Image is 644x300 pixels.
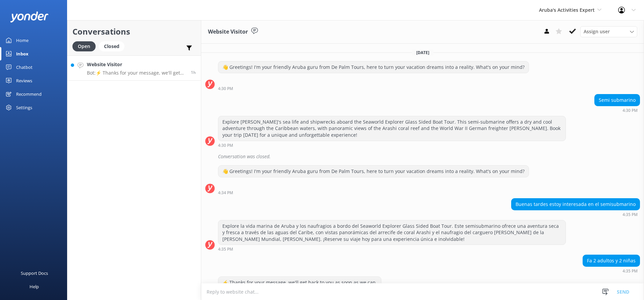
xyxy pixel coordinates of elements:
div: Sep 07 2025 04:30pm (UTC -04:00) America/Caracas [218,86,529,91]
strong: 4:34 PM [218,191,233,195]
div: Support Docs [21,266,48,280]
div: Explore la vida marina de Aruba y los naufragios a bordo del Seaworld Explorer Glass Sided Boat T... [218,220,566,245]
a: Closed [99,42,128,50]
div: 👋 Greetings! I'm your friendly Aruba guru from De Palm Tours, here to turn your vacation dreams i... [218,166,529,177]
h4: Website Visitor [87,61,186,68]
div: Semi submarino [595,94,640,106]
span: Assign user [584,28,610,35]
div: Assign User [580,26,637,37]
div: Help [30,280,39,293]
div: Closed [99,41,124,51]
span: Aruba's Activities Expert [539,7,595,13]
h3: Website Visitor [208,28,248,36]
div: Conversation was closed. [218,151,640,162]
div: ⚡ Thanks for your message, we'll get back to you as soon as we can. [218,277,381,288]
p: Bot: ⚡ Thanks for your message, we'll get back to you as soon as we can. [87,70,186,76]
div: Reviews [16,74,32,87]
strong: 4:30 PM [623,109,638,113]
div: Recommend [16,87,42,101]
div: Open [72,41,96,51]
div: Fa 2 adultos y 2 niñas [583,255,640,266]
div: Sep 07 2025 04:35pm (UTC -04:00) America/Caracas [218,247,566,251]
strong: 4:35 PM [623,269,638,273]
div: Sep 07 2025 04:35pm (UTC -04:00) America/Caracas [583,268,640,273]
div: Home [16,34,29,47]
div: Settings [16,101,32,114]
div: Sep 07 2025 04:30pm (UTC -04:00) America/Caracas [594,108,640,113]
div: Sep 07 2025 04:30pm (UTC -04:00) America/Caracas [218,143,566,147]
h2: Conversations [72,25,196,38]
div: Sep 07 2025 04:35pm (UTC -04:00) America/Caracas [511,212,640,217]
div: Inbox [16,47,29,60]
div: 2025-09-07T20:32:38.349 [205,151,640,162]
strong: 4:35 PM [218,247,233,251]
a: Open [72,42,99,50]
strong: 4:35 PM [623,213,638,217]
a: Website VisitorBot:⚡ Thanks for your message, we'll get back to you as soon as we can.1h [67,55,201,81]
strong: 4:30 PM [218,143,233,147]
strong: 4:30 PM [218,87,233,91]
span: Sep 07 2025 04:35pm (UTC -04:00) America/Caracas [191,70,196,75]
div: Sep 07 2025 04:34pm (UTC -04:00) America/Caracas [218,190,529,195]
img: yonder-white-logo.png [10,11,49,23]
div: 👋 Greetings! I'm your friendly Aruba guru from De Palm Tours, here to turn your vacation dreams i... [218,61,529,73]
div: Explore [PERSON_NAME]'s sea life and shipwrecks aboard the Seaworld Explorer Glass Sided Boat Tou... [218,116,566,141]
div: Buenas tardes estoy interesada en el semisubmarino [512,199,640,210]
span: [DATE] [412,50,433,55]
div: Chatbot [16,60,33,74]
